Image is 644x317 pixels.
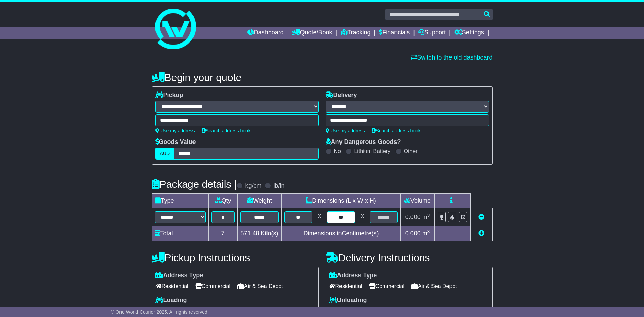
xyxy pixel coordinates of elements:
label: Goods Value [155,138,196,146]
td: Total [152,226,208,241]
label: Loading [155,297,187,304]
label: Unloading [329,297,367,304]
label: Delivery [326,91,357,99]
h4: Package details | [152,179,237,190]
a: Search address book [372,128,421,133]
a: Quote/Book [292,27,332,39]
span: Forklift [329,305,352,316]
a: Use my address [326,128,365,133]
a: Financials [379,27,410,39]
td: Qty [208,194,237,208]
sup: 3 [427,229,430,234]
a: Add new item [478,230,484,237]
label: Lithium Battery [354,148,390,154]
span: m [422,230,430,237]
h4: Delivery Instructions [326,252,493,263]
td: Kilo(s) [237,226,281,241]
span: Tail Lift [185,305,209,316]
label: Address Type [155,272,203,279]
a: Use my address [155,128,195,133]
span: 0.000 [405,230,421,237]
a: Switch to the old dashboard [411,54,492,61]
label: kg/cm [245,182,261,190]
td: Weight [237,194,281,208]
a: Tracking [341,27,370,39]
span: Tail Lift [359,305,383,316]
a: Support [418,27,446,39]
a: Search address book [202,128,251,133]
span: 571.48 [240,230,259,237]
span: m [422,214,430,220]
td: Dimensions (L x W x H) [281,194,401,208]
span: © One World Courier 2025. All rights reserved. [111,309,209,315]
label: Other [404,148,418,154]
label: AUD [155,148,174,160]
span: Commercial [195,281,231,291]
td: x [315,208,324,226]
td: 7 [208,226,237,241]
td: Dimensions in Centimetre(s) [281,226,401,241]
sup: 3 [427,213,430,218]
span: Residential [155,281,188,291]
td: Volume [401,194,435,208]
h4: Pickup Instructions [152,252,319,263]
a: Settings [454,27,484,39]
span: Forklift [155,305,179,316]
span: Air & Sea Depot [411,281,457,291]
h4: Begin your quote [152,72,493,83]
label: Any Dangerous Goods? [326,138,401,146]
a: Dashboard [247,27,284,39]
td: x [358,208,367,226]
span: 0.000 [405,214,421,220]
span: Residential [329,281,362,291]
label: No [334,148,341,154]
span: Air & Sea Depot [237,281,283,291]
label: Pickup [155,91,183,99]
a: Remove this item [478,214,484,220]
span: Commercial [369,281,404,291]
td: Type [152,194,208,208]
label: Address Type [329,272,377,279]
label: lb/in [273,182,284,190]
